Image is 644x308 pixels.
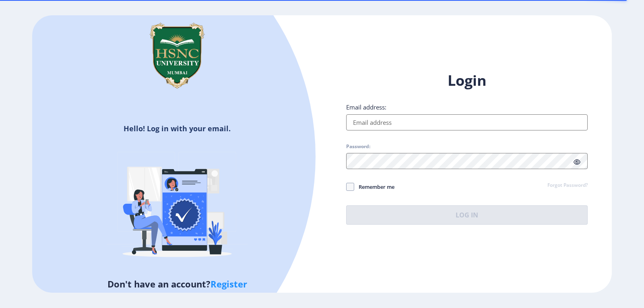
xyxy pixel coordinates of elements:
button: Log In [346,205,588,225]
label: Password: [346,143,370,150]
h1: Login [346,71,588,90]
a: Forgot Password? [547,182,588,189]
span: Remember me [354,182,394,192]
input: Email address [346,114,588,130]
img: hsnc.png [137,15,217,96]
img: Verified-rafiki.svg [107,136,248,277]
label: Email address: [346,103,386,111]
h5: Don't have an account? [38,277,316,290]
a: Register [211,278,247,290]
